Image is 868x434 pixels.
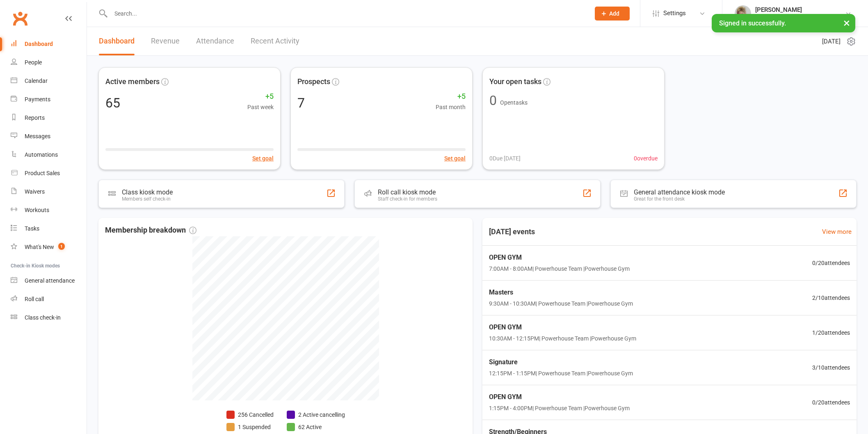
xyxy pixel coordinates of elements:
[822,37,841,46] span: [DATE]
[822,227,852,237] a: View more
[500,99,528,106] span: Open tasks
[436,91,466,103] span: +5
[11,290,87,308] a: Roll call
[25,225,39,232] div: Tasks
[489,404,630,413] span: 1:15PM - 4:00PM | Powerhouse Team | Powerhouse Gym
[226,410,274,419] li: 256 Cancelled
[444,154,466,163] button: Set goal
[489,76,541,88] span: Your open tasks
[105,224,196,236] span: Membership breakdown
[11,35,87,53] a: Dashboard
[252,154,274,163] button: Set goal
[99,27,135,55] a: Dashboard
[812,398,850,407] span: 0 / 20 attendees
[25,244,54,250] div: What's New
[122,196,173,202] div: Members self check-in
[25,133,50,139] div: Messages
[489,369,633,378] span: 12:15PM - 1:15PM | Powerhouse Team | Powerhouse Gym
[11,72,87,90] a: Calendar
[287,410,345,419] li: 2 Active cancelling
[108,8,584,19] input: Search...
[11,53,87,72] a: People
[25,277,75,284] div: General attendance
[735,5,751,22] img: thumb_image1590539733.png
[297,96,305,110] div: 7
[719,19,786,27] span: Signed in successfully.
[489,334,636,343] span: 10:30AM - 12:15PM | Powerhouse Team | Powerhouse Gym
[247,91,274,103] span: +5
[812,258,850,267] span: 0 / 20 attendees
[11,238,87,256] a: What's New1
[11,90,87,109] a: Payments
[489,287,633,298] span: Masters
[11,308,87,327] a: Class kiosk mode
[25,314,61,321] div: Class check-in
[247,103,274,112] span: Past week
[226,423,274,432] li: 1 Suspended
[812,363,850,372] span: 3 / 10 attendees
[609,10,619,17] span: Add
[25,296,44,302] div: Roll call
[489,252,630,263] span: OPEN GYM
[105,76,160,88] span: Active members
[151,27,180,55] a: Revenue
[25,96,50,103] div: Payments
[11,146,87,164] a: Automations
[25,207,49,213] div: Workouts
[634,154,658,163] span: 0 overdue
[489,94,497,107] div: 0
[58,243,65,250] span: 1
[378,188,437,196] div: Roll call kiosk mode
[10,8,30,29] a: Clubworx
[489,154,521,163] span: 0 Due [DATE]
[489,357,633,368] span: Signature
[11,219,87,238] a: Tasks
[755,14,845,21] div: Powerhouse Physiotherapy Pty Ltd
[105,96,120,110] div: 65
[489,264,630,273] span: 7:00AM - 8:00AM | Powerhouse Team | Powerhouse Gym
[755,6,845,14] div: [PERSON_NAME]
[11,127,87,146] a: Messages
[122,188,173,196] div: Class kiosk mode
[812,293,850,302] span: 2 / 10 attendees
[11,164,87,183] a: Product Sales
[634,188,725,196] div: General attendance kiosk mode
[489,322,636,333] span: OPEN GYM
[25,170,60,176] div: Product Sales
[11,272,87,290] a: General attendance kiosk mode
[297,76,330,88] span: Prospects
[11,201,87,219] a: Workouts
[287,423,345,432] li: 62 Active
[25,59,42,66] div: People
[25,41,53,47] div: Dashboard
[25,188,45,195] div: Waivers
[11,183,87,201] a: Waivers
[489,392,630,402] span: OPEN GYM
[25,114,45,121] div: Reports
[482,224,541,239] h3: [DATE] events
[489,299,633,308] span: 9:30AM - 10:30AM | Powerhouse Team | Powerhouse Gym
[25,151,58,158] div: Automations
[11,109,87,127] a: Reports
[839,14,854,32] button: ×
[196,27,234,55] a: Attendance
[378,196,437,202] div: Staff check-in for members
[25,78,48,84] div: Calendar
[812,328,850,337] span: 1 / 20 attendees
[251,27,299,55] a: Recent Activity
[663,4,686,23] span: Settings
[595,7,630,21] button: Add
[436,103,466,112] span: Past month
[634,196,725,202] div: Great for the front desk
